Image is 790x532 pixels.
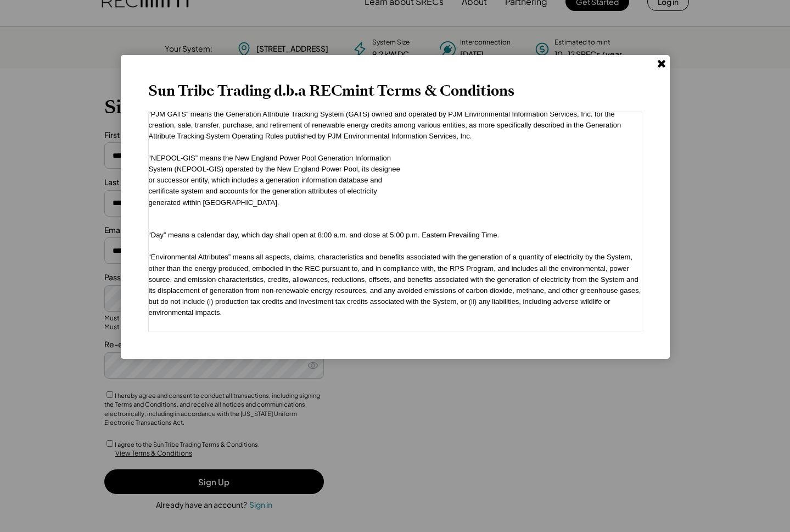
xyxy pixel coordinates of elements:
font: generated within [GEOGRAPHIC_DATA]. [149,198,279,207]
font: or successor entity, which includes a generation information database and [149,176,382,184]
font: “NEPOOL-GIS” means the New England Power Pool Generation Information [149,154,391,162]
font: “Day” means a calendar day, which day shall open at 8:00 a.m. and close at 5:00 p.m. Eastern Prev... [149,231,500,239]
font: “PJM GATS” means the Generation Attribute Tracking System (GATS) owned and operated by PJM Enviro... [149,110,623,140]
h4: Sun Tribe Trading d.b.a RECmint Terms & Conditions [148,82,642,101]
font: System (NEPOOL-GIS) operated by the New England Power Pool, its designee [149,165,400,173]
font: certificate system and accounts for the generation attributes of electricity [149,187,377,195]
font: “Environmental Attributes” means all aspects, claims, characteristics and benefits associated wit... [149,253,643,317]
